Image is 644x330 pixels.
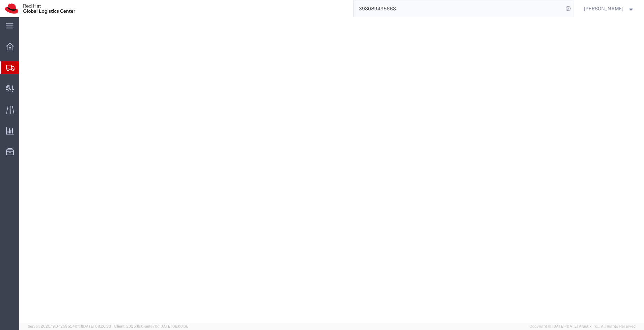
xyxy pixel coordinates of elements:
span: [DATE] 08:00:06 [159,324,188,328]
button: [PERSON_NAME] [584,4,635,13]
input: Search for shipment number, reference number [354,0,563,17]
span: Server: 2025.19.0-1259b540fc1 [28,324,111,328]
span: Client: 2025.19.0-aefe70c [114,324,188,328]
span: Pallav Sen Gupta [584,5,623,12]
span: Copyright © [DATE]-[DATE] Agistix Inc., All Rights Reserved [529,323,636,329]
span: [DATE] 08:26:33 [82,324,111,328]
img: logo [5,3,75,14]
iframe: FS Legacy Container [19,17,644,323]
